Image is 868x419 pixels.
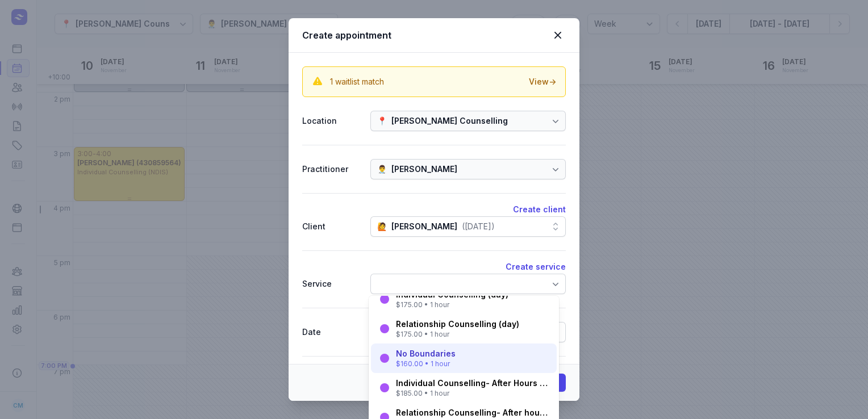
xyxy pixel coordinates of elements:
[396,330,519,339] div: $175.00 • 1 hour
[330,76,384,87] div: 1 waitlist match
[302,28,550,42] div: Create appointment
[302,114,361,128] div: Location
[377,220,387,233] div: 🙋️
[377,162,387,176] div: 👨‍⚕️
[302,325,361,339] div: Date
[529,76,556,87] div: View
[506,260,566,274] button: Create service
[302,220,361,233] div: Client
[396,407,550,418] div: Relationship Counselling- After hours (after 5pm)
[396,348,456,359] div: No Boundaries
[396,378,550,389] div: Individual Counselling- After Hours (after 5pm)
[377,114,387,128] div: 📍
[513,203,566,216] button: Create client
[396,359,456,368] div: $160.00 • 1 hour
[391,114,508,128] div: [PERSON_NAME] Counselling
[396,389,550,398] div: $185.00 • 1 hour
[396,300,508,309] div: $175.00 • 1 hour
[549,77,556,86] span: →
[302,162,361,176] div: Practitioner
[396,319,519,330] div: Relationship Counselling (day)
[391,162,457,176] div: [PERSON_NAME]
[302,277,361,291] div: Service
